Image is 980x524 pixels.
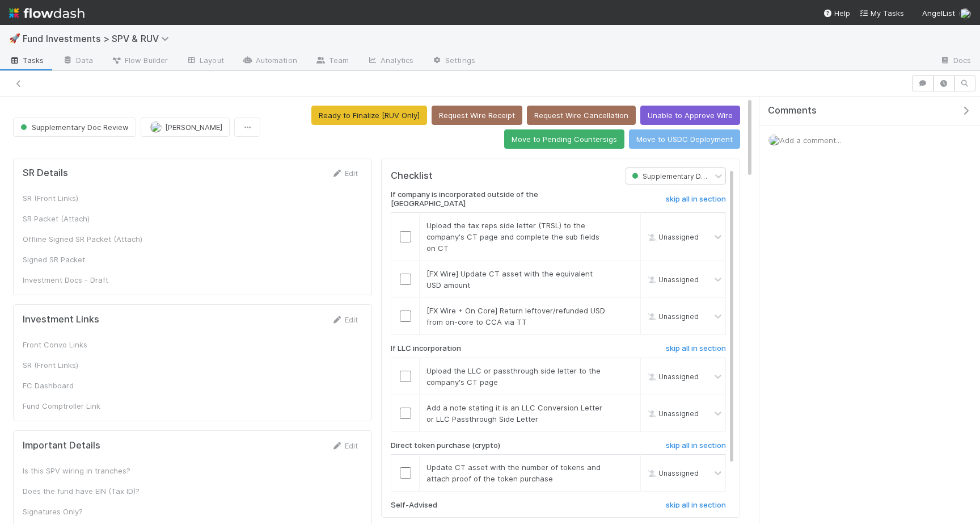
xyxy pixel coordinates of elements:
[331,441,358,450] a: Edit
[13,118,136,137] button: Supplementary Doc Review
[426,463,601,483] span: Update CT asset with the number of tokens and attach proof of the token purchase
[23,339,193,350] div: Front Convo Links
[150,121,162,133] img: avatar_15e6a745-65a2-4f19-9667-febcb12e2fc8.png
[23,213,193,224] div: SR Packet (Attach)
[527,106,636,125] button: Request Wire Cancellation
[165,123,222,132] span: [PERSON_NAME]
[358,52,423,70] a: Analytics
[859,9,904,18] span: My Tasks
[331,315,358,324] a: Edit
[645,469,699,477] span: Unassigned
[922,9,955,18] span: AngelList
[629,129,740,149] button: Move to USDC Deployment
[426,366,601,387] span: Upload the LLC or passthrough side letter to the company's CT page
[23,359,193,371] div: SR (Front Links)
[53,52,102,70] a: Data
[9,33,20,43] span: 🚀
[426,269,593,290] span: [FX Wire] Update CT asset with the equivalent USD amount
[9,55,44,66] span: Tasks
[311,106,427,125] button: Ready to Finalize [RUV Only]
[666,195,726,204] h6: skip all in section
[504,129,624,149] button: Move to Pending Countersigs
[768,105,817,116] span: Comments
[426,306,605,326] span: [FX Wire + On Core] Return leftover/refunded USD from on-core to CCA via TT
[23,465,193,476] div: Is this SPV wiring in tranches?
[23,380,193,391] div: FC Dashboard
[645,275,699,284] span: Unassigned
[306,52,358,70] a: Team
[18,123,129,132] span: Supplementary Doc Review
[23,167,68,179] h5: SR Details
[23,440,100,451] h5: Important Details
[666,501,726,510] h6: skip all in section
[780,136,841,145] span: Add a comment...
[931,52,980,70] a: Docs
[960,8,971,19] img: avatar_15e6a745-65a2-4f19-9667-febcb12e2fc8.png
[391,170,433,182] h5: Checklist
[111,55,168,66] span: Flow Builder
[23,254,193,265] div: Signed SR Packet
[645,233,699,241] span: Unassigned
[426,403,602,424] span: Add a note stating it is an LLC Conversion Letter or LLC Passthrough Side Letter
[23,485,193,497] div: Does the fund have EIN (Tax ID)?
[666,441,726,450] h6: skip all in section
[23,192,193,204] div: SR (Front Links)
[23,233,193,245] div: Offline Signed SR Packet (Attach)
[645,372,699,381] span: Unassigned
[666,344,726,358] a: skip all in section
[23,274,193,286] div: Investment Docs - Draft
[432,106,522,125] button: Request Wire Receipt
[423,52,484,70] a: Settings
[640,106,740,125] button: Unable to Approve Wire
[9,3,85,23] img: logo-inverted-e16ddd16eac7371096b0.svg
[391,441,500,450] h6: Direct token purchase (crypto)
[630,172,736,181] span: Supplementary Doc Review
[391,344,461,353] h6: If LLC incorporation
[177,52,233,70] a: Layout
[666,501,726,514] a: skip all in section
[645,312,699,321] span: Unassigned
[233,52,306,70] a: Automation
[141,118,230,137] button: [PERSON_NAME]
[768,135,780,146] img: avatar_15e6a745-65a2-4f19-9667-febcb12e2fc8.png
[23,33,175,44] span: Fund Investments > SPV & RUV
[391,190,609,208] h6: If company is incorporated outside of the [GEOGRAPHIC_DATA]
[426,221,599,253] span: Upload the tax reps side letter (TRSL) to the company's CT page and complete the sub fields on CT
[331,169,358,178] a: Edit
[391,501,437,510] h6: Self-Advised
[859,7,904,19] a: My Tasks
[23,314,99,325] h5: Investment Links
[23,506,193,517] div: Signatures Only?
[823,7,850,19] div: Help
[666,441,726,455] a: skip all in section
[645,409,699,418] span: Unassigned
[666,344,726,353] h6: skip all in section
[23,400,193,412] div: Fund Comptroller Link
[666,195,726,208] a: skip all in section
[102,52,177,70] a: Flow Builder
